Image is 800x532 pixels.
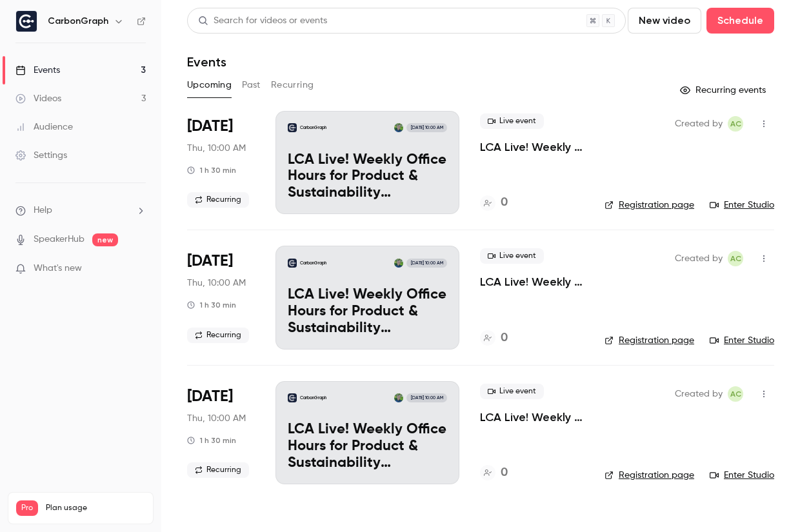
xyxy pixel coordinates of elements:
h1: Events [187,54,226,70]
a: LCA Live! Weekly Office Hours for Product & Sustainability Innovators [480,139,584,155]
div: Oct 9 Thu, 9:00 AM (America/Los Angeles) [187,246,255,349]
a: Enter Studio [710,469,774,482]
h4: 0 [501,194,508,212]
button: Recurring events [674,80,774,101]
a: LCA Live! Weekly Office Hours for Product & Sustainability Innovators [480,409,584,425]
a: LCA Live! Weekly Office Hours for Product & Sustainability InnovatorsCarbonGraphAlexander Crease[... [275,246,459,349]
span: Help [34,204,52,217]
span: Live event [480,384,544,399]
span: Alexander Crease [728,116,743,132]
img: Alexander Crease [394,123,403,132]
span: Alexander Crease [728,251,743,266]
div: Search for videos or events [198,14,327,28]
div: 1 h 30 min [187,165,236,175]
a: 0 [480,330,508,347]
span: Thu, 10:00 AM [187,277,246,290]
div: Audience [15,121,73,133]
span: Thu, 10:00 AM [187,412,246,425]
span: What's new [34,262,82,275]
span: Plan usage [46,503,145,513]
img: LCA Live! Weekly Office Hours for Product & Sustainability Innovators [288,123,297,132]
div: 1 h 30 min [187,300,236,310]
div: Oct 2 Thu, 9:00 AM (America/Los Angeles) [187,111,255,214]
span: Live event [480,248,544,264]
span: [DATE] 10:00 AM [406,123,446,132]
a: Registration page [605,199,694,212]
span: AC [730,251,741,266]
span: [DATE] [187,251,233,271]
button: New video [628,8,701,34]
span: [DATE] [187,116,233,137]
a: Enter Studio [710,199,774,212]
p: LCA Live! Weekly Office Hours for Product & Sustainability Innovators [288,422,447,471]
button: Schedule [706,8,774,34]
a: 0 [480,464,508,482]
span: Recurring [187,192,249,208]
div: Oct 16 Thu, 9:00 AM (America/Los Angeles) [187,381,255,484]
a: Registration page [605,334,694,347]
span: [DATE] [187,386,233,407]
img: LCA Live! Weekly Office Hours for Product & Sustainability Innovators [288,259,297,268]
a: LCA Live! Weekly Office Hours for Product & Sustainability Innovators [480,274,584,290]
span: AC [730,386,741,402]
li: help-dropdown-opener [15,204,146,217]
p: CarbonGraph [300,395,326,401]
a: 0 [480,194,508,212]
span: Recurring [187,462,249,478]
div: Videos [15,92,61,105]
span: Created by [675,116,723,132]
span: Created by [675,386,723,402]
span: Live event [480,113,544,129]
p: LCA Live! Weekly Office Hours for Product & Sustainability Innovators [288,287,447,337]
span: Thu, 10:00 AM [187,142,246,155]
button: Recurring [271,75,314,95]
span: [DATE] 10:00 AM [406,259,446,268]
span: new [92,233,118,246]
h4: 0 [501,330,508,347]
span: [DATE] 10:00 AM [406,393,446,402]
button: Upcoming [187,75,232,95]
a: LCA Live! Weekly Office Hours for Product & Sustainability InnovatorsCarbonGraphAlexander Crease[... [275,111,459,214]
p: CarbonGraph [300,124,326,131]
a: SpeakerHub [34,233,85,246]
h4: 0 [501,464,508,482]
a: Enter Studio [710,334,774,347]
span: Alexander Crease [728,386,743,402]
div: 1 h 30 min [187,435,236,446]
p: CarbonGraph [300,260,326,266]
button: Past [242,75,261,95]
h6: CarbonGraph [48,15,108,28]
div: Events [15,64,60,77]
img: Alexander Crease [394,259,403,268]
span: AC [730,116,741,132]
span: Pro [16,500,38,516]
span: Created by [675,251,723,266]
div: Settings [15,149,67,162]
img: Alexander Crease [394,393,403,402]
img: LCA Live! Weekly Office Hours for Product & Sustainability Innovators [288,393,297,402]
a: Registration page [605,469,694,482]
span: Recurring [187,328,249,343]
a: LCA Live! Weekly Office Hours for Product & Sustainability InnovatorsCarbonGraphAlexander Crease[... [275,381,459,484]
img: CarbonGraph [16,11,37,32]
p: LCA Live! Weekly Office Hours for Product & Sustainability Innovators [288,152,447,202]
